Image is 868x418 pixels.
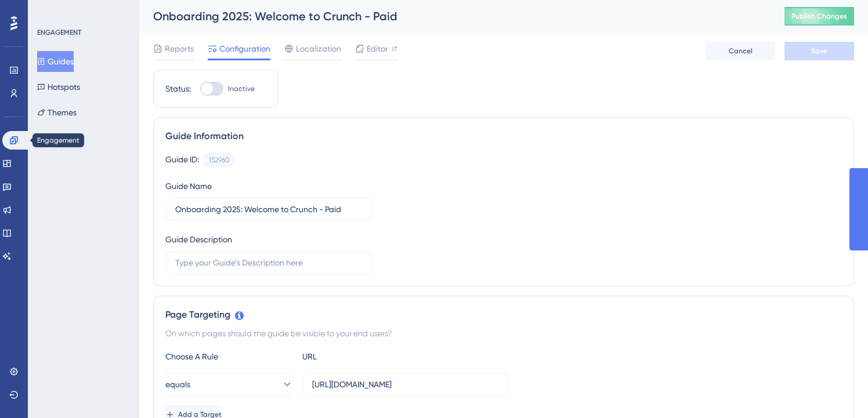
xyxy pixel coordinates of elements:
[811,46,827,56] span: Save
[296,42,341,56] span: Localization
[729,46,753,56] span: Cancel
[219,42,270,56] span: Configuration
[228,84,255,93] span: Inactive
[37,28,81,37] div: ENGAGEMENT
[165,350,293,364] div: Choose A Rule
[165,373,293,396] button: equals
[165,326,842,340] div: On which pages should the guide be visible to your end users?
[165,232,232,246] div: Guide Description
[165,129,842,143] div: Guide Information
[302,350,430,364] div: URL
[165,82,191,96] div: Status:
[37,51,74,72] button: Guides
[175,256,362,269] input: Type your Guide’s Description here
[791,12,847,21] span: Publish Changes
[153,8,755,24] div: Onboarding 2025: Welcome to Crunch - Paid
[209,155,230,165] div: 152960
[165,152,199,168] div: Guide ID:
[784,42,854,60] button: Save
[165,377,190,391] span: equals
[165,179,212,193] div: Guide Name
[784,7,854,26] button: Publish Changes
[165,308,842,322] div: Page Targeting
[165,42,194,56] span: Reports
[175,203,362,216] input: Type your Guide’s Name here
[367,42,388,56] span: Editor
[706,42,775,60] button: Cancel
[37,77,80,97] button: Hotspots
[37,102,77,123] button: Themes
[819,372,854,407] iframe: UserGuiding AI Assistant Launcher
[312,378,499,391] input: yourwebsite.com/path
